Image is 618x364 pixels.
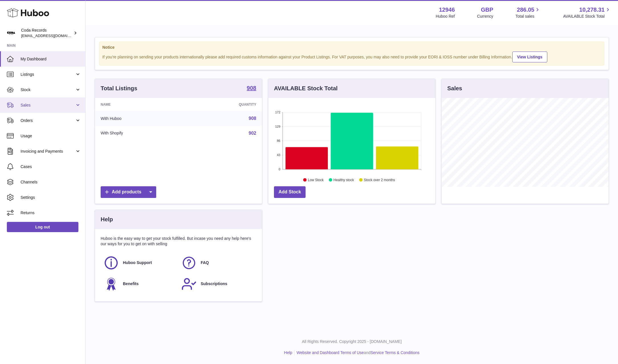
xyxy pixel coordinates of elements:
span: Cases [21,164,81,169]
strong: 908 [247,85,256,91]
div: Coda Records [21,28,72,38]
span: FAQ [201,260,209,265]
a: Service Terms & Conditions [371,350,420,355]
a: 286.05 Total sales [515,6,541,19]
span: Total sales [515,14,541,19]
a: 902 [249,131,256,136]
span: Orders [21,118,75,123]
text: Low Stock [308,178,324,182]
h3: Help [101,216,113,223]
span: Benefits [123,281,139,287]
span: Huboo Support [123,260,152,265]
span: 286.05 [517,6,534,14]
strong: 12946 [439,6,455,14]
a: 10,278.31 AVAILABLE Stock Total [563,6,611,19]
text: 172 [275,111,280,114]
a: Benefits [103,276,176,292]
div: Currency [477,14,493,19]
span: Stock [21,87,75,93]
strong: GBP [481,6,493,14]
strong: Notice [102,45,601,50]
span: Subscriptions [201,281,227,287]
a: Help [284,350,292,355]
span: Channels [21,179,81,185]
a: 908 [247,85,256,92]
a: FAQ [181,255,253,271]
th: Quantity [185,98,262,111]
h3: Sales [447,85,462,92]
span: Sales [21,103,75,108]
a: Huboo Support [103,255,176,271]
span: Returns [21,210,81,216]
td: With Huboo [95,111,185,126]
text: Stock over 2 months [364,178,395,182]
span: My Dashboard [21,56,81,62]
div: Huboo Ref [436,14,455,19]
a: Log out [7,222,78,232]
text: Healthy stock [334,178,354,182]
th: Name [95,98,185,111]
li: and [294,350,419,355]
a: 908 [249,116,256,121]
h3: AVAILABLE Stock Total [274,85,338,92]
a: Subscriptions [181,276,253,292]
span: Settings [21,195,81,200]
span: Usage [21,133,81,139]
p: Huboo is the easy way to get your stock fulfilled. But incase you need any help here's our ways f... [101,236,256,247]
td: With Shopify [95,126,185,141]
img: haz@pcatmedia.com [7,29,15,37]
text: 129 [275,125,280,128]
a: Website and Dashboard Terms of Use [296,350,364,355]
span: 10,278.31 [579,6,605,14]
p: All Rights Reserved. Copyright 2025 - [DOMAIN_NAME] [90,339,613,344]
text: 43 [277,153,280,157]
a: View Listings [512,52,547,62]
span: Invoicing and Payments [21,149,75,154]
div: If you're planning on sending your products internationally please add required customs informati... [102,51,601,62]
a: Add products [101,186,156,198]
a: Add Stock [274,186,306,198]
h3: Total Listings [101,85,137,92]
span: [EMAIL_ADDRESS][DOMAIN_NAME] [21,33,84,38]
span: AVAILABLE Stock Total [563,14,611,19]
text: 86 [277,139,280,142]
span: Listings [21,72,75,77]
text: 0 [278,167,280,171]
